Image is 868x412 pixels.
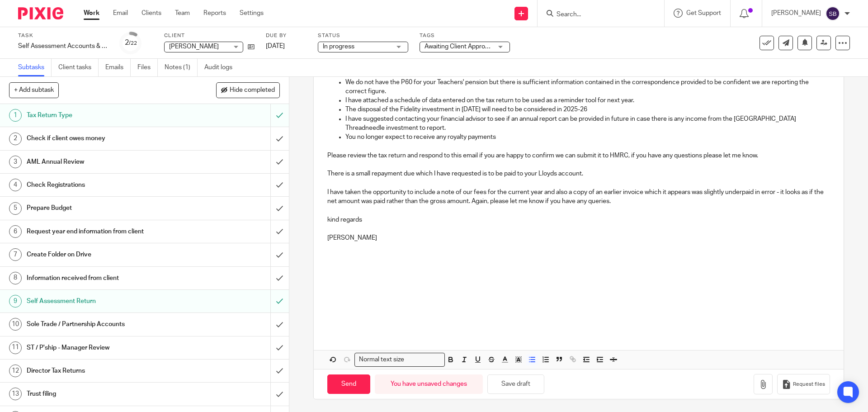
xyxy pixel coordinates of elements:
h1: AML Annual Review [27,155,183,169]
div: 2 [9,133,22,145]
span: Hide completed [230,87,275,94]
a: Work [84,9,99,18]
h1: ST / P'ship - Manager Review [27,341,183,355]
label: Tags [420,32,510,39]
p: I have attached a schedule of data entered on the tax return to be used as a reminder tool for ne... [345,96,830,105]
img: Pixie [18,7,63,19]
div: 7 [9,248,22,261]
a: Audit logs [204,59,239,76]
div: 5 [9,202,22,215]
a: Team [175,9,190,18]
div: 2 [125,38,137,48]
div: 8 [9,272,22,284]
h1: Director Tax Returns [27,364,183,378]
span: Awaiting Client Approval [425,43,493,50]
label: Task [18,32,108,39]
h1: Request year end information from client [27,225,183,238]
div: 3 [9,156,22,168]
a: Reports [203,9,226,18]
p: I have suggested contacting your financial advisor to see if an annual report can be provided in ... [345,114,830,133]
a: Settings [240,9,264,18]
button: Save draft [487,374,544,394]
span: [DATE] [266,43,285,49]
span: [PERSON_NAME] [169,43,219,50]
div: 13 [9,388,22,400]
h1: Prepare Budget [27,201,183,215]
label: Due by [266,32,307,39]
input: Send [327,374,370,394]
a: Files [137,59,158,76]
a: Client tasks [58,59,99,76]
a: Clients [142,9,161,18]
button: Hide completed [216,82,280,98]
div: You have unsaved changes [375,374,483,394]
button: Request files [777,374,830,394]
p: Please review the tax return and respond to this email if you are happy to confirm we can submit ... [327,151,830,160]
span: Request files [793,381,825,388]
p: There is a small repayment due which I have requested is to be paid to your Lloyds account. [327,169,830,178]
h1: Information received from client [27,271,183,285]
h1: Check if client owes money [27,132,183,145]
span: Normal text size [357,355,406,365]
h1: Tax Return Type [27,109,183,122]
div: 6 [9,225,22,238]
a: Subtasks [18,59,52,76]
div: 12 [9,365,22,377]
div: 1 [9,109,22,122]
div: 9 [9,295,22,308]
div: 11 [9,341,22,354]
label: Client [164,32,255,39]
h1: Sole Trade / Partnership Accounts [27,317,183,331]
h1: Check Registrations [27,178,183,192]
div: 4 [9,179,22,191]
input: Search [556,11,637,19]
div: Self Assessment Accounts & Tax Returns [18,42,108,51]
span: In progress [323,43,354,50]
p: You no longer expect to receive any royalty payments [345,133,830,142]
p: The disposal of the Fidelity investment in [DATE] will need to be considered in 2025-26 [345,105,830,114]
p: [PERSON_NAME] [327,233,830,242]
img: svg%3E [826,6,840,21]
div: Self Assessment Accounts &amp; Tax Returns [18,42,108,51]
h1: Self Assessment Return [27,294,183,308]
small: /22 [129,41,137,46]
h1: Trust filing [27,387,183,401]
div: Search for option [354,353,445,367]
p: I have taken the opportunity to include a note of our fees for the current year and also a copy o... [327,188,830,206]
a: Notes (1) [165,59,198,76]
label: Status [318,32,408,39]
p: [PERSON_NAME] [771,9,821,18]
a: Emails [105,59,131,76]
input: Search for option [407,355,439,365]
div: 10 [9,318,22,331]
h1: Create Folder on Drive [27,248,183,261]
p: kind regards [327,215,830,224]
a: Email [113,9,128,18]
p: We do not have the P60 for your Teachers' pension but there is sufficient information contained i... [345,78,830,96]
span: Get Support [686,10,721,16]
button: + Add subtask [9,82,59,98]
